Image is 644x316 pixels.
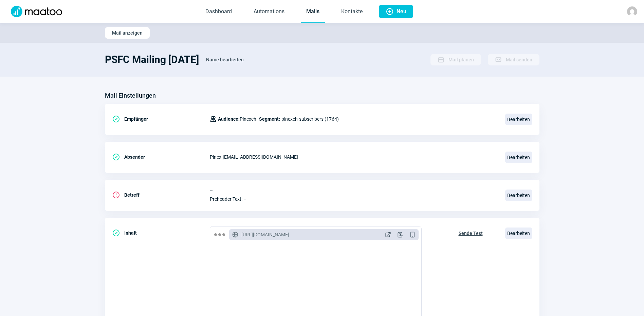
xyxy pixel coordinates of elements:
button: Mail anzeigen [105,27,150,39]
span: Sende Test [459,228,483,239]
img: avatar [627,6,637,17]
a: Automations [248,1,290,23]
h1: PSFC Mailing [DATE] [105,54,199,66]
a: Mails [301,1,325,23]
button: Name bearbeiten [199,54,251,66]
button: Mail planen [430,54,481,65]
span: Bearbeiten [505,228,532,239]
span: Name bearbeiten [206,54,244,65]
button: Neu [379,5,413,18]
span: Bearbeiten [505,152,532,163]
span: Segment: [259,115,280,123]
span: [URL][DOMAIN_NAME] [241,231,289,238]
div: pinexch-subscribers (1764) [210,112,339,126]
div: Inhalt [112,226,210,240]
div: Pinex - [EMAIL_ADDRESS][DOMAIN_NAME] [210,150,497,164]
span: Bearbeiten [505,190,532,201]
a: Dashboard [200,1,237,23]
h3: Mail Einstellungen [105,90,156,101]
div: Empfänger [112,112,210,126]
span: Preheader Text: – [210,196,497,202]
button: Sende Test [452,226,490,239]
div: Betreff [112,188,210,202]
span: Pinexch [218,115,256,123]
span: Mail senden [506,54,532,65]
button: Mail senden [488,54,539,65]
span: Mail anzeigen [112,27,143,38]
span: Audience: [218,116,240,122]
img: Logo [7,6,66,17]
div: Absender [112,150,210,164]
span: – [210,188,497,194]
span: Mail planen [448,54,474,65]
span: Bearbeiten [505,114,532,125]
a: Kontakte [336,1,368,23]
span: Neu [397,5,406,18]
